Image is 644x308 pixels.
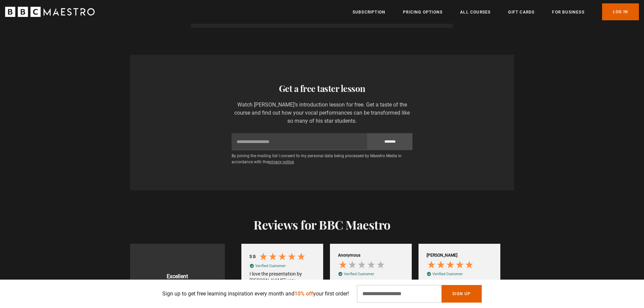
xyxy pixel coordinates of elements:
a: For business [552,9,584,16]
h2: Reviews for BBC Maestro [130,217,514,232]
a: All Courses [460,9,491,16]
div: Excellent [167,273,188,280]
a: Log In [602,3,639,20]
div: 1 Stars [338,260,387,271]
div: Verified Customer [344,271,374,277]
svg: BBC Maestro [5,7,95,17]
h3: Get a free taster lesson [136,82,509,95]
button: Sign Up [442,285,481,303]
div: 5 Stars [427,260,476,271]
a: Gift Cards [508,9,534,16]
div: Verified Customer [432,271,463,277]
div: I love the presentation by [PERSON_NAME] very comfortable chatting style. He makes me consider th... [249,271,315,304]
div: 5 Stars [259,252,308,263]
p: Sign up to get free learning inspiration every month and your first order! [162,290,349,298]
div: Anonymous [338,253,360,258]
a: privacy notice [268,160,294,164]
div: S G [249,254,256,260]
p: By joining the mailing list I consent to my personal data being processed by Maestro Media in acc... [232,153,412,165]
nav: Primary [353,3,639,20]
a: Pricing Options [403,9,443,16]
div: Verified Customer [255,263,286,268]
p: Watch [PERSON_NAME]’s introduction lesson for free. Get a taste of the course and find out how yo... [232,101,412,125]
span: 10% off [294,290,313,297]
div: [PERSON_NAME] [427,253,457,258]
div: So easy to use, reasonable and immediate. [427,279,492,292]
a: Subscription [353,9,385,16]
